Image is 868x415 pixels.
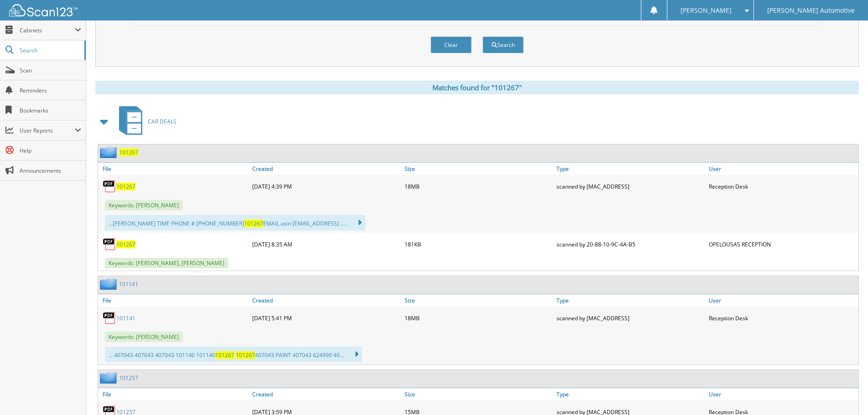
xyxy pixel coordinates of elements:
a: File [98,388,250,400]
span: Scan [20,67,81,74]
span: Cabinets [20,26,75,34]
div: scanned by [MAC_ADDRESS] [554,177,706,195]
a: 101257 [119,374,138,382]
a: Size [402,163,554,175]
span: Keywords: [PERSON_NAME], [PERSON_NAME] [105,258,228,268]
div: ... 407043 407043 407043 101140 101140 407043 PAINT 407043 624999 40... [105,347,362,362]
a: Created [250,163,402,175]
a: Type [554,294,706,307]
span: [PERSON_NAME] [681,8,732,13]
button: Search [483,36,524,53]
img: PDF.png [103,179,116,193]
a: Size [402,388,554,400]
div: scanned by 20-88-10-9C-4A-B5 [554,235,706,253]
a: Created [250,388,402,400]
button: Clear [431,36,472,53]
img: folder2.png [100,372,119,384]
div: [DATE] 5:41 PM [250,309,402,327]
span: Search [20,46,80,54]
span: Reminders [20,87,81,94]
a: User [707,294,858,307]
a: File [98,163,250,175]
div: [DATE] 4:39 PM [250,177,402,195]
span: Announcements [20,167,81,174]
span: Keywords: [PERSON_NAME] [105,332,182,342]
div: Matches found for "101267" [95,81,859,94]
a: 101141 [119,280,138,288]
span: 101267 [215,351,234,359]
span: 101267 [236,351,255,359]
span: 101267 [244,220,263,227]
a: 101267 [116,183,135,190]
a: Type [554,163,706,175]
a: 101141 [116,314,135,322]
div: 18MB [402,177,554,195]
div: Reception Desk [707,309,858,327]
a: Created [250,294,402,307]
div: [DATE] 8:35 AM [250,235,402,253]
img: PDF.png [103,311,116,325]
div: ...[PERSON_NAME] TIME PHONE # [PHONE_NUMBER] EMAIL usin [EMAIL_ADDRESS] ..... [105,215,365,231]
img: PDF.png [103,237,116,251]
a: User [707,163,858,175]
img: folder2.png [100,147,119,158]
span: [PERSON_NAME] Automotive [767,8,855,13]
span: Keywords: [PERSON_NAME] [105,200,182,210]
div: scanned by [MAC_ADDRESS] [554,309,706,327]
img: folder2.png [100,278,119,290]
a: CAR DEALS [114,103,177,139]
div: Reception Desk [707,177,858,195]
span: Help [20,147,81,154]
div: 18MB [402,309,554,327]
a: User [707,388,858,400]
a: Size [402,294,554,307]
div: 181KB [402,235,554,253]
a: 101267 [119,149,138,156]
a: File [98,294,250,307]
a: Type [554,388,706,400]
span: CAR DEALS [148,118,177,125]
span: Bookmarks [20,107,81,114]
img: scan123-logo-white.svg [9,4,78,16]
div: OPELOUSAS RECEPTION [707,235,858,253]
span: User Reports [20,127,75,134]
a: 101267 [116,241,135,248]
